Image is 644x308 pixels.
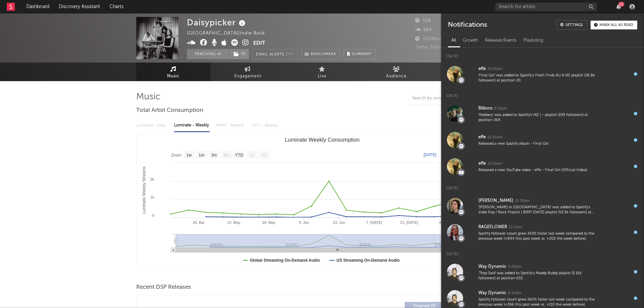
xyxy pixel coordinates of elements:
[478,271,597,281] div: 'They Said' was added to Spotify's Muddy Buddy playlist (5.16k followers) at position 633.
[174,120,210,131] div: Luminate - Weekly
[478,113,597,123] div: 'Robbery' was added to Spotify's MZ | ↑ playlist (239 followers) at position 269.
[262,220,276,224] text: 26. May
[318,72,327,80] span: Live
[253,39,265,48] button: Edit
[229,49,249,59] span: ( 1 )
[478,65,486,73] div: effe
[152,213,154,217] text: 0
[478,231,597,242] div: Spotify follower count grew 343% faster last week compared to the previous week (+894 this past w...
[150,177,154,181] text: 2k
[223,153,229,158] text: 6m
[441,245,644,259] div: [DATE]
[448,35,459,46] div: All
[478,160,486,168] div: effe
[252,49,298,59] button: Email AlertsOff
[249,153,254,158] text: 1y
[301,49,340,59] a: Benchmark
[441,153,644,180] a: effe12:00amReleased a new YouTube video - effe - Final Girl (Official Video).
[441,180,644,193] div: [DATE]
[566,23,583,27] div: Settings
[211,63,285,81] a: Engagement
[136,106,203,115] span: Total Artist Consumption
[441,127,644,153] a: effe10:00amReleased a new Spotify album - Final Girl.
[136,283,191,291] span: Recent DSP Releases
[481,35,520,46] div: Releases/Events
[409,96,480,101] input: Search by song name or URL
[187,17,247,28] div: Daisypicker
[478,168,597,173] div: Released a new YouTube video - effe - Final Girl (Official Video).
[520,35,547,46] div: Playlisting
[478,133,486,141] div: effe
[599,23,633,27] div: Mark all as read
[211,153,217,158] text: 3m
[434,63,508,81] a: Playlists/Charts
[441,61,644,87] a: effe12:00am'Final Girl' was added to Spotify's Fresh Finds AU & NZ playlist (28.8k followers) at ...
[136,63,211,81] a: Music
[150,195,154,199] text: 1k
[167,72,180,80] span: Music
[478,263,506,271] div: Way Dynamic
[487,161,502,166] div: 12:00am
[261,153,266,158] text: All
[299,220,309,224] text: 9. Jun
[352,52,372,56] span: Summary
[415,45,455,49] span: Jump Score: 60.0
[508,264,522,269] div: 9:06pm
[186,153,192,158] text: 1w
[616,4,621,9] button: 22
[478,141,597,146] div: Released a new Spotify album - Final Girl.
[400,220,418,224] text: 21. [DATE]
[193,220,205,224] text: 28. Apr
[439,220,449,224] text: 4. Aug
[509,225,522,230] div: 12:11am
[333,220,345,224] text: 23. Jun
[285,63,359,81] a: Live
[234,72,261,80] span: Engagement
[187,29,273,38] div: [GEOGRAPHIC_DATA] | Indie Rock
[478,73,597,84] div: 'Final Girl' was added to Spotify's Fresh Finds AU & NZ playlist (28.8k followers) at position 20.
[441,100,644,127] a: Billions8:05pm'Robbery' was added to Spotify's MZ | ↑ playlist (239 followers) at position 269.
[359,63,434,81] a: Audience
[478,223,507,231] div: RAGEFLOWER
[495,3,597,11] input: Search for artists
[478,289,506,297] div: Way Dynamic
[366,220,382,224] text: 7. [DATE]
[478,197,513,205] div: [PERSON_NAME]
[441,48,644,61] div: [DATE]
[515,198,530,204] div: 10:38pm
[230,49,249,59] button: (1)
[250,258,320,263] text: Global Streaming On-Demand Audio
[508,291,522,296] div: 8:44pm
[618,2,624,7] div: 22
[386,72,407,80] span: Audience
[478,205,597,215] div: '[PERSON_NAME] in [GEOGRAPHIC_DATA]' was added to Spotify's Indie Pop / Rock Playlist | BIRP! [DA...
[336,258,400,263] text: US Streaming On-Demand Audio
[448,20,487,30] div: Notifications
[478,297,597,308] div: Spotify follower count grew 260% faster last week compared to the previous week (+396 this past w...
[227,220,240,224] text: 12. May
[235,153,243,158] text: YTD
[415,28,432,32] span: 384
[198,153,204,158] text: 1m
[487,67,502,72] div: 12:00am
[171,153,182,158] text: Zoom
[487,135,503,140] div: 10:00am
[591,21,637,29] button: Mark all as read
[311,50,336,58] span: Benchmark
[478,104,493,113] div: Billions
[424,152,436,157] text: [DATE]
[343,49,376,59] button: Summary
[415,37,473,41] span: 955 Monthly Listeners
[494,106,507,111] div: 8:05pm
[556,20,587,30] a: Settings
[286,53,294,56] em: Off
[459,35,481,46] div: Growth
[285,137,359,143] text: Luminate Weekly Consumption
[441,87,644,100] div: [DATE]
[142,167,146,214] text: Luminate Weekly Streams
[441,259,644,285] a: Way Dynamic9:06pm'They Said' was added to Spotify's Muddy Buddy playlist (5.16k followers) at pos...
[137,134,508,269] svg: Luminate Weekly Consumption
[415,19,431,23] span: 129
[441,193,644,219] a: [PERSON_NAME]10:38pm'[PERSON_NAME] in [GEOGRAPHIC_DATA]' was added to Spotify's Indie Pop / Rock ...
[187,49,229,59] button: Tracking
